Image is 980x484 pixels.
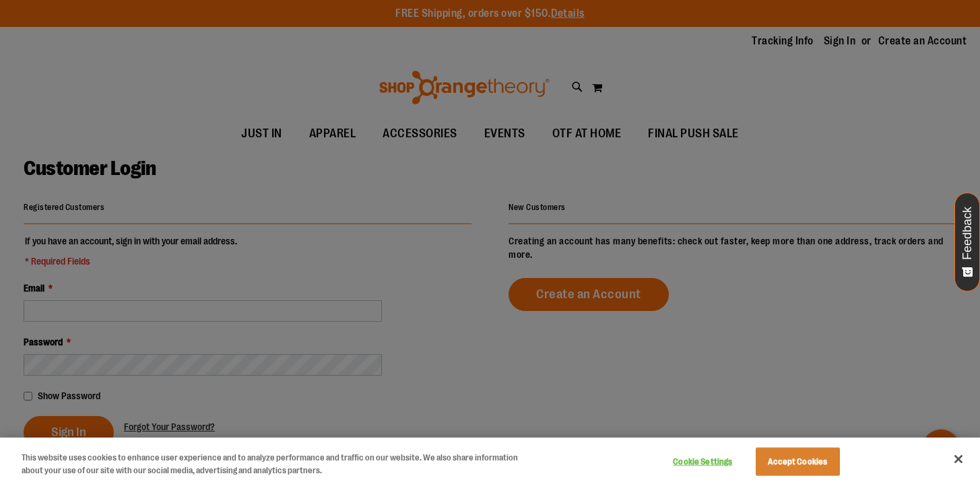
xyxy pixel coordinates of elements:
div: This website uses cookies to enhance user experience and to analyze performance and traffic on ou... [22,451,539,477]
span: Feedback [961,207,974,260]
button: Cookie Settings [661,448,745,475]
button: Feedback - Show survey [954,193,980,291]
button: Accept Cookies [756,448,840,476]
button: Close [944,444,973,474]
